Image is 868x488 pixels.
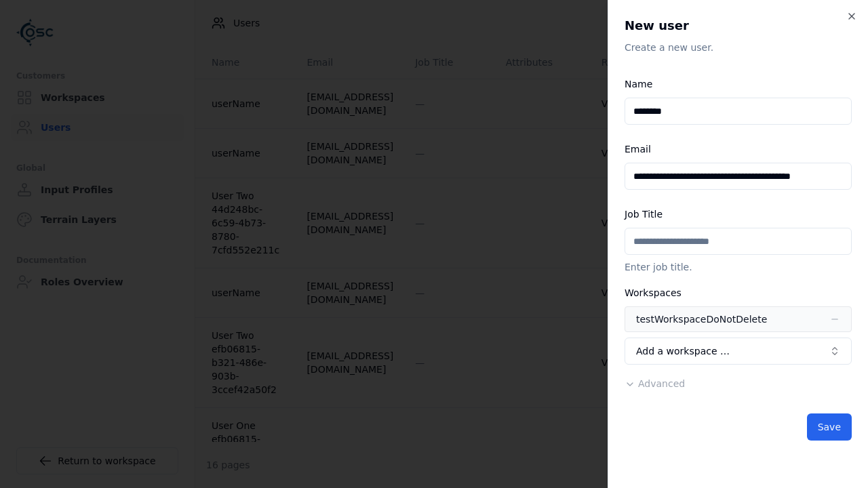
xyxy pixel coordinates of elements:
h2: New user [625,16,852,35]
label: Email [625,144,651,155]
label: Workspaces [625,287,682,298]
span: Add a workspace … [636,344,730,358]
button: Advanced [625,377,685,390]
span: Advanced [638,378,685,389]
p: Enter job title. [625,260,852,274]
label: Job Title [625,209,663,220]
p: Create a new user. [625,41,852,54]
button: Save [807,413,852,441]
label: Name [625,79,652,89]
div: testWorkspaceDoNotDelete [636,312,767,326]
